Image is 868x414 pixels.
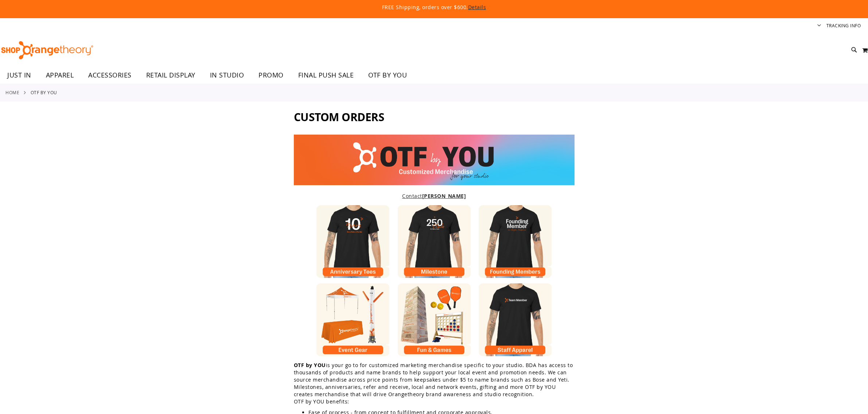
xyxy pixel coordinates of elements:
strong: OTF By You [31,89,57,96]
img: Anniversary Tile [316,283,389,356]
button: Account menu [817,23,821,29]
img: Milestone Tile [398,283,471,356]
p: FREE Shipping, orders over $600. [215,4,653,11]
a: OTF BY YOU [361,67,414,83]
a: Details [468,4,486,11]
a: IN STUDIO [203,67,252,84]
span: JUST IN [7,67,31,83]
a: RETAIL DISPLAY [139,67,203,84]
a: Tracking Info [826,23,861,29]
img: Founding Member Tile [479,283,552,356]
strong: OTF by YOU [294,362,326,369]
span: RETAIL DISPLAY [146,67,195,83]
span: OTF BY YOU [368,67,407,83]
span: IN STUDIO [210,67,244,83]
a: PROMO [251,67,291,84]
span: FINAL PUSH SALE [298,67,354,83]
a: APPAREL [39,67,81,84]
a: FINAL PUSH SALE [291,67,361,84]
img: Founding Member Tile [479,205,552,278]
b: [PERSON_NAME] [422,192,466,199]
h1: Custom Orders [294,111,575,127]
a: Contact[PERSON_NAME] [402,192,466,199]
a: ACCESSORIES [81,67,139,84]
img: Milestone Tile [398,205,471,278]
a: Home [5,89,19,96]
span: APPAREL [46,67,74,83]
img: OTF Custom Orders [294,135,575,185]
span: PROMO [258,67,284,83]
img: Anniversary Tile [316,205,389,278]
p: is your go to for customized marketing merchandise specific to your studio. BDA has access to tho... [294,362,575,405]
span: ACCESSORIES [88,67,132,83]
